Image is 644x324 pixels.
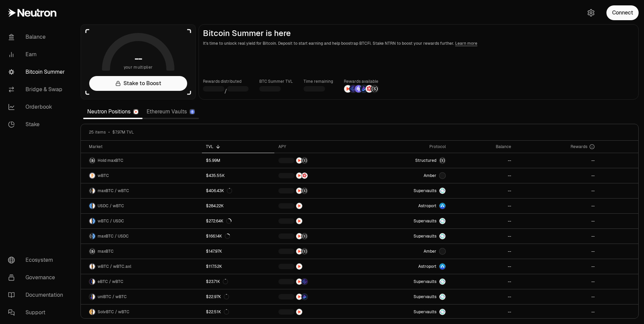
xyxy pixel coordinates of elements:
a: USDC LogowBTC LogoUSDC / wBTC [81,199,202,213]
span: eBTC / wBTC [98,279,123,284]
a: Stake to Boost [89,76,187,91]
a: Neutron Positions [83,105,143,118]
span: Supervaults [414,218,436,224]
a: SupervaultsSupervaults [365,274,450,289]
a: NTRNMars Fragments [274,168,365,183]
a: NTRN [274,304,365,319]
p: BTC Summer TVL [259,78,293,85]
span: Supervaults [414,294,436,299]
span: 25 items [89,130,106,135]
a: -- [450,304,515,319]
a: -- [515,214,599,228]
button: NTRNStructured Points [278,248,361,255]
img: wBTC Logo [93,188,95,194]
a: wBTC LogowBTC.axl LogowBTC / wBTC.axl [81,259,202,274]
img: USDC Logo [89,203,92,209]
a: Orderbook [3,98,72,116]
a: Ecosystem [3,251,72,269]
a: uniBTC LogowBTC LogouniBTC / wBTC [81,289,202,304]
button: NTRNEtherFi Points [278,278,361,285]
a: maxBTC LogoUSDC LogomaxBTC / USDC [81,229,202,244]
span: Astroport [418,203,436,209]
a: SupervaultsSupervaults [365,304,450,319]
a: -- [515,183,599,198]
span: Hold maxBTC [98,158,123,163]
span: $7.97M TVL [112,130,134,135]
img: maxBTC Logo [89,233,92,239]
a: NTRNStructured Points [274,183,365,198]
img: Supervaults [439,309,445,315]
div: $406.43K [206,188,232,193]
a: maxBTC LogomaxBTC [81,244,202,259]
div: $22.51K [206,309,229,315]
img: wBTC.axl Logo [93,263,95,269]
span: maxBTC / wBTC [98,188,129,193]
img: NTRN [296,203,302,209]
img: NTRN [296,248,302,254]
button: NTRNStructured Points [278,187,361,194]
a: Documentation [3,286,72,304]
button: NTRNStructured Points [278,233,361,240]
img: SolvBTC Logo [89,309,92,315]
div: $284.22K [206,203,224,209]
img: Structured Points [371,85,378,93]
div: TVL [206,144,270,149]
div: $5.99M [206,158,220,163]
span: SolvBTC / wBTC [98,309,129,315]
a: Balance [3,28,72,46]
a: maxBTC LogoHold maxBTC [81,153,202,168]
img: Bedrock Diamonds [360,85,368,93]
img: wBTC Logo [93,279,95,285]
img: Supervaults [439,218,445,224]
span: Astroport [418,264,436,269]
img: Bedrock Diamonds [302,294,308,300]
a: Ethereum Vaults [143,105,199,118]
div: $272.64K [206,218,231,224]
span: Rewards [571,144,587,149]
a: -- [515,274,599,289]
a: -- [515,153,599,168]
img: maxBTC [439,157,445,164]
a: -- [450,259,515,274]
a: NTRNStructured Points [274,244,365,259]
a: NTRN [274,199,365,213]
p: It's time to unlock real yield for Bitcoin. Deposit to start earning and help boostrap BTCFi. Sta... [203,40,634,47]
img: NTRN [296,294,302,300]
img: Structured Points [302,157,308,164]
div: Market [89,144,198,149]
span: Supervaults [414,279,436,284]
button: NTRN [278,218,361,224]
span: uniBTC / wBTC [98,294,127,299]
a: Learn more [455,41,477,46]
a: -- [450,168,515,183]
a: -- [515,289,599,304]
a: $166.14K [202,229,274,244]
a: NTRN [274,259,365,274]
a: SupervaultsSupervaults [365,289,450,304]
img: NTRN [296,188,302,194]
a: -- [515,244,599,259]
a: SolvBTC LogowBTC LogoSolvBTC / wBTC [81,304,202,319]
a: -- [515,199,599,213]
a: NTRNStructured Points [274,229,365,244]
h1: -- [135,53,142,64]
img: Supervaults [439,188,445,194]
span: USDC / wBTC [98,203,124,209]
img: Mars Fragments [302,173,308,179]
span: maxBTC / USDC [98,233,129,239]
a: $5.99M [202,153,274,168]
span: Supervaults [414,309,436,315]
a: SupervaultsSupervaults [365,214,450,228]
a: SupervaultsSupervaults [365,183,450,198]
a: Earn [3,46,72,63]
a: $22.51K [202,304,274,319]
div: $117.52K [206,264,222,269]
a: $117.52K [202,259,274,274]
div: / [203,85,249,95]
span: Structured [415,158,436,163]
a: -- [515,229,599,244]
img: eBTC Logo [89,279,92,285]
div: APY [278,144,361,149]
div: $23.71K [206,279,228,284]
span: your multiplier [124,64,153,71]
